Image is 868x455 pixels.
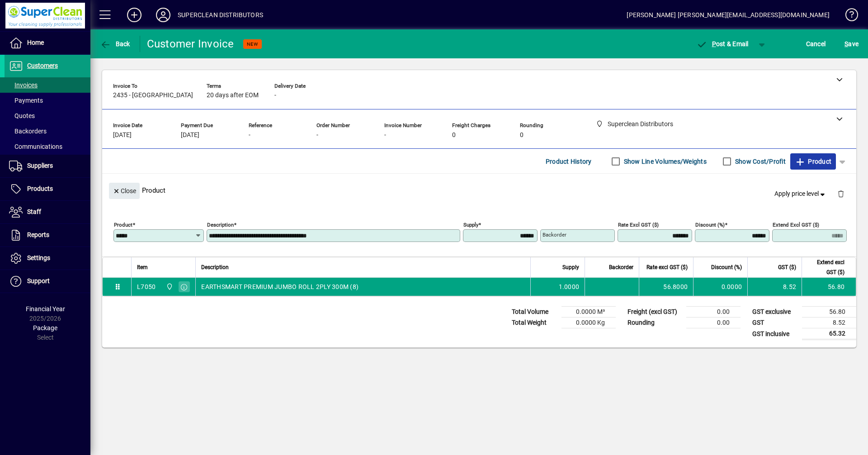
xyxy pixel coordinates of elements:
span: Staff [27,208,41,215]
td: Total Volume [507,307,561,318]
span: Superclean Distributors [164,282,174,292]
span: Item [137,262,148,272]
div: [PERSON_NAME] [PERSON_NAME][EMAIL_ADDRESS][DOMAIN_NAME] [627,8,830,22]
td: GST exclusive [748,307,802,318]
span: - [274,92,276,99]
mat-label: Description [207,222,234,228]
span: Rate excl GST ($) [646,262,688,272]
span: ave [844,37,859,51]
td: Rounding [623,318,686,328]
span: Backorder [609,262,633,272]
span: NEW [247,41,258,47]
span: Backorders [9,128,47,135]
span: 0 [452,132,456,139]
label: Show Cost/Profit [733,157,786,166]
td: Total Weight [507,318,561,328]
mat-label: Extend excl GST ($) [773,222,819,228]
span: - [249,132,250,139]
button: Product [790,153,836,170]
a: Payments [5,93,90,108]
span: 1.0000 [559,282,580,291]
div: Product [102,174,856,207]
label: Show Line Volumes/Weights [622,157,707,166]
mat-label: Rate excl GST ($) [618,222,659,228]
a: Quotes [5,108,90,123]
a: Knowledge Base [839,2,857,31]
span: Support [27,277,50,284]
span: Quotes [9,112,35,119]
span: Invoices [9,81,38,89]
app-page-header-button: Delete [830,190,852,198]
span: Discount (%) [711,262,742,272]
a: Invoices [5,77,90,93]
span: Settings [27,254,50,261]
a: Suppliers [5,155,90,177]
a: Communications [5,139,90,154]
button: Cancel [804,36,828,52]
td: 0.0000 [693,278,747,296]
span: Close [113,184,136,199]
a: Reports [5,224,90,246]
mat-label: Backorder [542,232,566,238]
a: Backorders [5,123,90,139]
div: SUPERCLEAN DISTRIBUTORS [178,8,263,22]
a: Support [5,270,90,293]
span: Home [27,39,44,46]
span: Reports [27,231,49,238]
a: Staff [5,201,90,223]
td: 0.00 [686,307,741,318]
span: GST ($) [778,262,796,272]
span: Cancel [806,37,826,51]
span: P [712,40,716,47]
span: [DATE] [113,132,132,139]
button: Delete [830,183,852,204]
span: Suppliers [27,162,53,169]
mat-label: Product [114,222,132,228]
td: 56.80 [802,278,856,296]
span: S [844,40,848,47]
td: 8.52 [747,278,802,296]
span: ost & Email [696,40,749,47]
span: - [384,132,386,139]
span: Products [27,185,53,192]
button: Save [842,36,861,52]
a: Home [5,32,90,54]
span: Communications [9,143,62,150]
app-page-header-button: Back [90,36,140,52]
span: Supply [562,262,579,272]
mat-label: Supply [463,222,478,228]
a: Settings [5,247,90,270]
td: 0.00 [686,318,741,328]
td: GST [748,318,802,328]
span: Description [201,262,229,272]
span: Product History [546,154,592,169]
div: L7050 [137,282,156,291]
button: Product History [542,153,595,170]
span: Back [100,40,130,47]
td: 0.0000 Kg [561,318,616,328]
div: 56.8000 [645,282,688,291]
td: 0.0000 M³ [561,307,616,318]
button: Close [109,183,140,199]
div: Customer Invoice [147,37,234,51]
span: [DATE] [181,132,199,139]
td: 56.80 [802,307,856,318]
button: Post & Email [692,36,753,52]
span: Payments [9,97,43,104]
span: 2435 - [GEOGRAPHIC_DATA] [113,92,193,99]
span: EARTHSMART PREMIUM JUMBO ROLL 2PLY 300M (8) [201,282,359,291]
span: Product [795,154,831,169]
td: 8.52 [802,318,856,328]
span: 0 [520,132,524,139]
span: 20 days after EOM [207,92,259,99]
span: Customers [27,62,58,69]
td: Freight (excl GST) [623,307,686,318]
button: Back [98,36,132,52]
app-page-header-button: Close [107,186,142,194]
td: GST inclusive [748,328,802,340]
button: Add [120,7,149,23]
span: Financial Year [26,305,65,313]
span: Extend excl GST ($) [807,257,844,277]
td: 65.32 [802,328,856,340]
button: Profile [149,7,178,23]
